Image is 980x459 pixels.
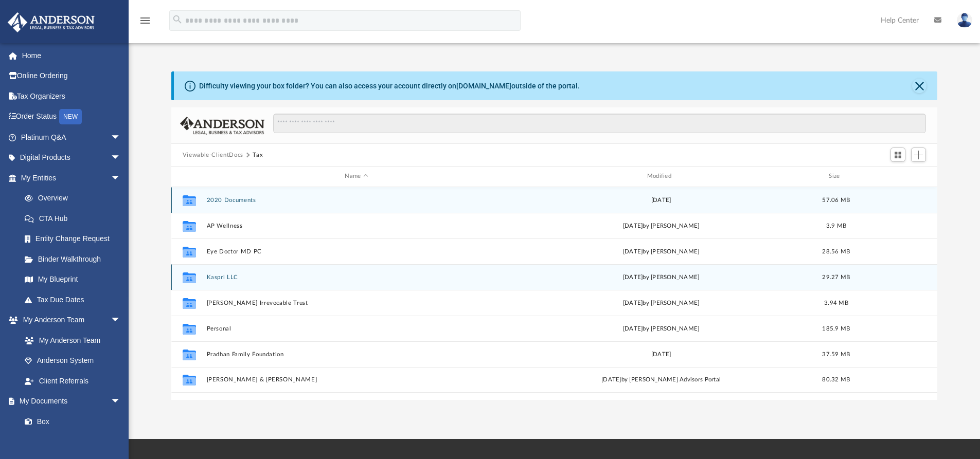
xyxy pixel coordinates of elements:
div: id [861,172,933,181]
a: Online Ordering [7,66,136,86]
a: Tax Organizers [7,86,136,106]
a: Home [7,45,136,66]
button: Switch to Grid View [890,148,906,162]
div: [DATE] by [PERSON_NAME] [511,298,811,307]
img: Anderson Advisors Platinum Portal [5,12,98,32]
div: [DATE] [511,350,811,359]
div: Difficulty viewing your box folder? You can also access your account directly on outside of the p... [199,81,580,91]
div: grid [171,187,938,400]
span: 57.06 MB [822,197,850,203]
div: Size [815,172,857,181]
button: AP Wellness [206,223,506,229]
a: Box [14,411,126,432]
a: Digital Productsarrow_drop_down [7,148,136,168]
a: CTA Hub [14,208,136,229]
a: Anderson System [14,351,131,371]
div: [DATE] by [PERSON_NAME] [511,221,811,230]
span: 29.27 MB [822,274,850,280]
a: [DOMAIN_NAME] [456,82,511,90]
span: arrow_drop_down [111,391,131,412]
img: User Pic [957,13,972,28]
button: Add [911,148,926,162]
div: [DATE] by [PERSON_NAME] [511,324,811,333]
div: Modified [511,172,811,181]
div: [DATE] [511,195,811,205]
i: menu [139,14,151,27]
a: Entity Change Request [14,229,136,249]
a: Platinum Q&Aarrow_drop_down [7,127,136,148]
a: My Documentsarrow_drop_down [7,391,131,412]
button: Personal [206,325,506,332]
div: id [176,172,202,181]
span: 185.9 MB [822,325,850,331]
div: Name [206,172,506,181]
button: Pradhan Family Foundation [206,351,506,358]
button: Close [912,79,926,93]
a: Order StatusNEW [7,106,136,127]
a: Client Referrals [14,371,131,391]
div: [DATE] by [PERSON_NAME] [511,247,811,256]
span: arrow_drop_down [111,127,131,148]
span: arrow_drop_down [111,310,131,331]
button: [PERSON_NAME] & [PERSON_NAME] [206,376,506,383]
button: Eye Doctor MD PC [206,248,506,255]
div: NEW [59,109,82,124]
span: 3.9 MB [826,223,846,228]
i: search [172,14,183,25]
div: [DATE] by [PERSON_NAME] Advisors Portal [511,375,811,384]
button: Viewable-ClientDocs [183,151,243,160]
button: Kaspri LLC [206,274,506,281]
a: My Blueprint [14,269,131,290]
button: [PERSON_NAME] Irrevocable Trust [206,300,506,306]
button: 2020 Documents [206,197,506,204]
a: menu [139,20,151,27]
input: Search files and folders [273,114,926,133]
span: 37.59 MB [822,351,850,357]
a: Binder Walkthrough [14,249,136,269]
div: [DATE] by [PERSON_NAME] [511,272,811,282]
span: 80.32 MB [822,377,850,382]
button: Tax [253,151,263,160]
span: 3.94 MB [824,300,848,305]
a: My Anderson Team [14,330,126,351]
a: Tax Due Dates [14,289,136,310]
a: Overview [14,188,136,209]
span: arrow_drop_down [111,148,131,169]
span: 28.56 MB [822,248,850,254]
span: arrow_drop_down [111,168,131,189]
a: My Anderson Teamarrow_drop_down [7,310,131,331]
a: My Entitiesarrow_drop_down [7,168,136,188]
